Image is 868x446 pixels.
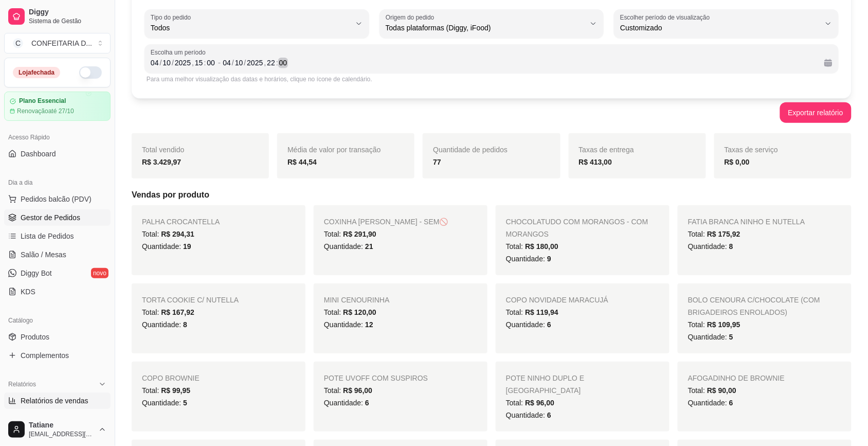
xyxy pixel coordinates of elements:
button: Calendário [820,55,837,71]
a: Diggy Botnovo [4,265,111,281]
span: Todas plataformas (Diggy, iFood) [386,23,586,33]
span: C [13,38,23,48]
span: R$ 167,92 [161,308,194,316]
strong: 77 [433,158,441,166]
span: 5 [729,333,733,341]
span: Relatórios [8,380,36,388]
span: Gestor de Pedidos [21,212,80,223]
span: Quantidade: [324,399,369,407]
span: Quantidade: [142,399,187,407]
span: Sistema de Gestão [29,17,106,25]
a: KDS [4,283,111,300]
div: Dia a dia [4,174,111,191]
span: Quantidade: [142,242,191,251]
span: POTE UVOFF COM SUSPIROS [324,374,428,382]
article: Plano Essencial [19,97,66,105]
span: Total vendido [142,146,185,154]
span: Quantidade: [506,320,551,329]
span: R$ 90,00 [707,386,736,395]
span: R$ 96,00 [525,399,554,407]
span: MINI CENOURINHA [324,296,390,304]
span: Taxas de entrega [579,146,634,154]
span: 6 [365,399,369,407]
span: Média de valor por transação [287,146,381,154]
span: Produtos [21,332,49,342]
span: Total: [506,242,558,251]
div: ano, Data final, [246,58,264,68]
span: COPO NOVIDADE MARACUJÁ [506,296,608,304]
span: Total: [688,386,736,395]
span: Quantidade: [688,242,733,251]
button: Escolher período de visualizaçãoCustomizado [614,9,839,38]
div: / [231,58,235,68]
span: BOLO CENOURA C/CHOCOLATE (COM BRIGADEIROS ENROLADOS) [688,296,820,316]
span: Quantidade: [324,320,373,329]
span: 6 [547,411,551,419]
span: Total: [324,386,372,395]
span: Todos [151,23,351,33]
span: R$ 119,94 [525,308,558,316]
span: COPO BROWNIE [142,374,200,382]
div: minuto, Data inicial, [206,58,216,68]
span: Total: [324,308,376,316]
span: 8 [729,242,733,251]
a: Dashboard [4,146,111,162]
span: AFOGADINHO DE BROWNIE [688,374,785,382]
span: 6 [729,399,733,407]
span: Quantidade: [324,242,373,251]
span: Salão / Mesas [21,249,66,260]
span: Total: [688,230,740,238]
span: Lista de Pedidos [21,231,74,241]
button: Origem do pedidoTodas plataformas (Diggy, iFood) [379,9,604,38]
span: POTE NINHO DUPLO E [GEOGRAPHIC_DATA] [506,374,584,395]
span: Dashboard [21,149,56,159]
div: Catálogo [4,312,111,329]
div: mês, Data inicial, [161,58,172,68]
button: Alterar Status [79,66,102,79]
span: Quantidade: [142,320,187,329]
div: / [159,58,163,68]
div: Data inicial [151,57,216,69]
span: 5 [183,399,187,407]
button: Pedidos balcão (PDV) [4,191,111,207]
span: Diggy [29,8,106,17]
span: Total: [142,386,190,395]
span: Quantidade de pedidos [433,146,508,154]
strong: R$ 44,54 [287,158,317,166]
div: hora, Data final, [266,58,276,68]
span: R$ 180,00 [525,242,558,251]
strong: R$ 3.429,97 [142,158,181,166]
a: Salão / Mesas [4,246,111,263]
span: COXINHA [PERSON_NAME] - SEM🚫 [324,218,448,226]
span: Pedidos balcão (PDV) [21,194,92,204]
div: Para uma melhor visualização das datas e horários, clique no ícone de calendário. [147,75,837,83]
span: R$ 109,95 [707,320,740,329]
span: Quantidade: [688,333,733,341]
div: : [275,58,279,68]
span: 9 [547,255,551,263]
span: Total: [324,230,376,238]
label: Escolher período de visualização [620,13,713,22]
div: Loja fechada [13,67,60,78]
a: Lista de Pedidos [4,228,111,244]
span: Total: [506,399,554,407]
span: R$ 175,92 [707,230,740,238]
div: , [191,58,195,68]
div: : [203,58,207,68]
span: Diggy Bot [21,268,52,278]
div: hora, Data inicial, [194,58,204,68]
div: Data final [223,57,816,69]
span: Quantidade: [506,411,551,419]
span: 12 [365,320,373,329]
div: dia, Data final, [222,58,232,68]
button: Exportar relatório [780,102,852,123]
div: dia, Data inicial, [150,58,160,68]
a: Produtos [4,329,111,345]
span: R$ 294,31 [161,230,194,238]
a: Relatório de clientes [4,411,111,427]
article: Renovação até 27/10 [17,107,74,115]
div: , [263,58,267,68]
div: Acesso Rápido [4,129,111,146]
span: R$ 96,00 [343,386,372,395]
span: R$ 99,95 [161,386,190,395]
